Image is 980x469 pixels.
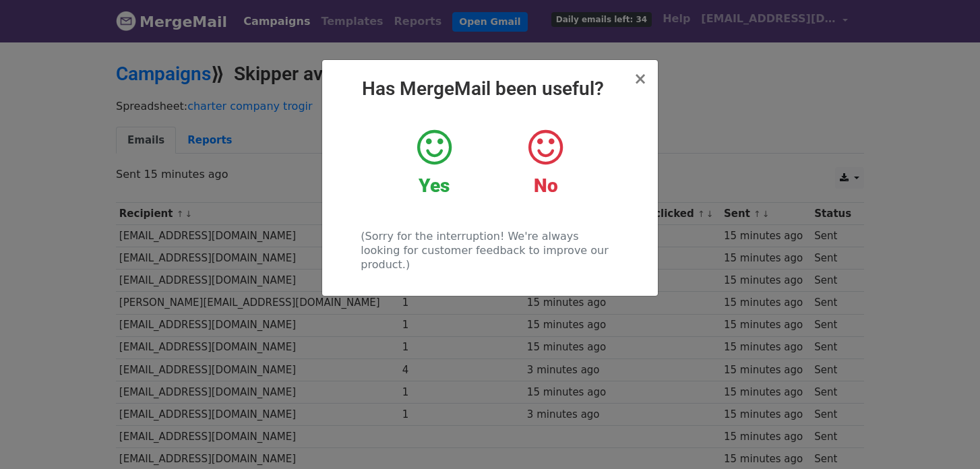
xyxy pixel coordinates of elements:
p: (Sorry for the interruption! We're always looking for customer feedback to improve our product.) [361,229,619,272]
h2: Has MergeMail been useful? [333,77,647,100]
a: No [500,127,591,197]
strong: No [534,175,558,197]
a: Yes [389,127,480,197]
button: Close [634,71,647,87]
span: × [634,69,647,88]
strong: Yes [419,175,450,197]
